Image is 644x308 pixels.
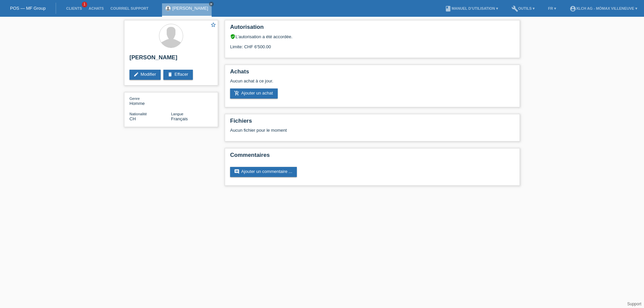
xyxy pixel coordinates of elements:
[230,152,515,162] h2: Commentaires
[10,6,46,11] a: POS — MF Group
[210,22,216,28] i: star_border
[129,116,136,121] span: Suisse
[508,6,538,10] a: buildOutils ▾
[230,118,515,128] h2: Fichiers
[234,90,239,96] i: add_shopping_cart
[566,6,641,10] a: account_circleXLCH AG - Mömax Villeneuve ▾
[129,54,213,64] h2: [PERSON_NAME]
[129,97,140,101] span: Genre
[230,34,235,39] i: verified_user
[230,78,515,88] div: Aucun achat à ce jour.
[230,34,515,39] div: L’autorisation a été accordée.
[171,116,188,121] span: Français
[167,72,173,77] i: delete
[627,302,641,306] a: Support
[63,6,85,10] a: Clients
[230,88,278,99] a: add_shopping_cartAjouter un achat
[129,96,171,106] div: Homme
[171,112,183,116] span: Langue
[129,112,147,116] span: Nationalité
[133,72,139,77] i: edit
[230,39,515,49] div: Limite: CHF 6'500.00
[512,5,518,12] i: build
[129,70,161,80] a: editModifier
[82,2,87,7] span: 1
[172,6,208,11] a: [PERSON_NAME]
[107,6,152,10] a: Courriel Support
[163,70,193,80] a: deleteEffacer
[230,24,515,34] h2: Autorisation
[210,2,213,6] i: close
[85,6,107,10] a: Achats
[209,2,214,6] a: close
[570,5,576,12] i: account_circle
[230,68,515,78] h2: Achats
[230,167,297,177] a: commentAjouter un commentaire ...
[441,6,501,10] a: bookManuel d’utilisation ▾
[545,6,559,10] a: FR ▾
[445,5,451,12] i: book
[210,22,216,29] a: star_border
[230,128,435,133] div: Aucun fichier pour le moment
[234,169,239,174] i: comment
